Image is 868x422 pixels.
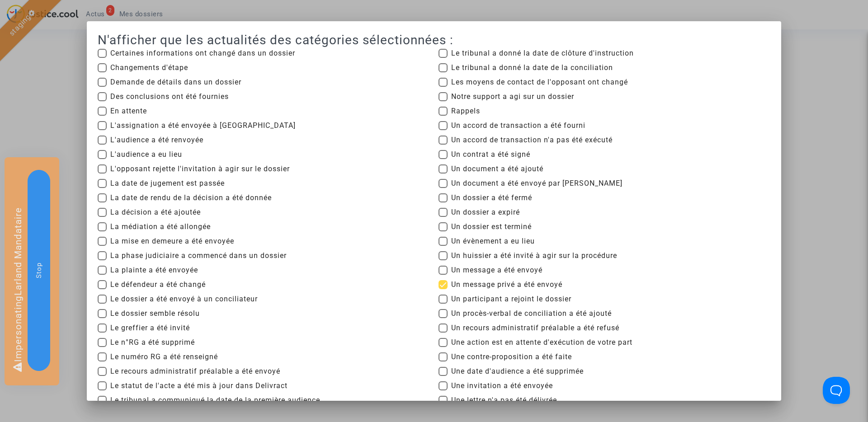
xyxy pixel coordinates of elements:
[110,265,198,276] span: La plainte a été envoyée
[451,366,584,377] span: Une date d'audience a été supprimée
[110,149,182,160] span: L'audience a eu lieu
[451,380,553,391] span: Une invitation a été envoyée
[451,91,574,102] span: Notre support a agi sur un dossier
[451,192,532,203] span: Un dossier a été fermé
[110,91,229,102] span: Des conclusions ont été fournies
[451,221,532,232] span: Un dossier est terminé
[451,62,613,73] span: Le tribunal a donné la date de la conciliation
[110,323,190,333] span: Le greffier a été invité
[451,135,613,145] span: Un accord de transaction n'a pas été exécuté
[110,250,287,261] span: La phase judiciaire a commencé dans un dossier
[451,106,480,117] span: Rappels
[451,164,543,174] span: Un document a été ajouté
[451,149,530,160] span: Un contrat a été signé
[110,279,206,290] span: Le défendeur a été changé
[98,32,770,48] h2: N'afficher que les actualités des catégories sélectionnées :
[110,308,200,319] span: Le dossier semble résolu
[451,323,619,333] span: Un recours administratif préalable a été refusé
[35,263,43,278] span: Stop
[110,120,296,131] span: L'assignation a été envoyée à [GEOGRAPHIC_DATA]
[110,366,280,377] span: Le recours administratif préalable a été envoyé
[451,265,542,276] span: Un message a été envoyé
[110,294,258,305] span: Le dossier a été envoyé à un conciliateur
[451,236,535,247] span: Un évènement a eu lieu
[110,178,225,189] span: La date de jugement est passée
[823,377,850,404] iframe: Help Scout Beacon - Open
[110,48,295,59] span: Certaines informations ont changé dans un dossier
[451,395,557,406] span: Une lettre n'a pas été délivrée
[451,294,571,305] span: Un participant a rejoint le dossier
[451,178,623,189] span: Un document a été envoyé par [PERSON_NAME]
[451,120,585,131] span: Un accord de transaction a été fourni
[110,62,188,73] span: Changements d'étape
[451,48,634,59] span: Le tribunal a donné la date de clôture d'instruction
[110,135,203,145] span: L'audience a été renvoyée
[451,352,572,362] span: Une contre-proposition a été faite
[451,77,628,88] span: Les moyens de contact de l'opposant ont changé
[110,221,211,232] span: La médiation a été allongée
[110,236,234,247] span: La mise en demeure a été envoyée
[110,164,290,174] span: L'opposant rejette l'invitation à agir sur le dossier
[110,352,218,362] span: Le numéro RG a été renseigné
[5,157,59,385] div: Impersonating
[110,207,201,218] span: La décision a été ajoutée
[451,250,617,261] span: Un huissier a été invité à agir sur la procédure
[110,337,195,348] span: Le n°RG a été supprimé
[451,207,520,218] span: Un dossier a expiré
[110,395,320,406] span: Le tribunal a communiqué la date de la première audience
[451,337,632,348] span: Une action est en attente d'exécution de votre part
[110,106,147,117] span: En attente
[110,192,272,203] span: La date de rendu de la décision a été donnée
[110,77,241,88] span: Demande de détails dans un dossier
[451,308,612,319] span: Un procès-verbal de conciliation a été ajouté
[451,279,562,290] span: Un message privé a été envoyé
[110,380,288,391] span: Le statut de l'acte a été mis à jour dans Delivract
